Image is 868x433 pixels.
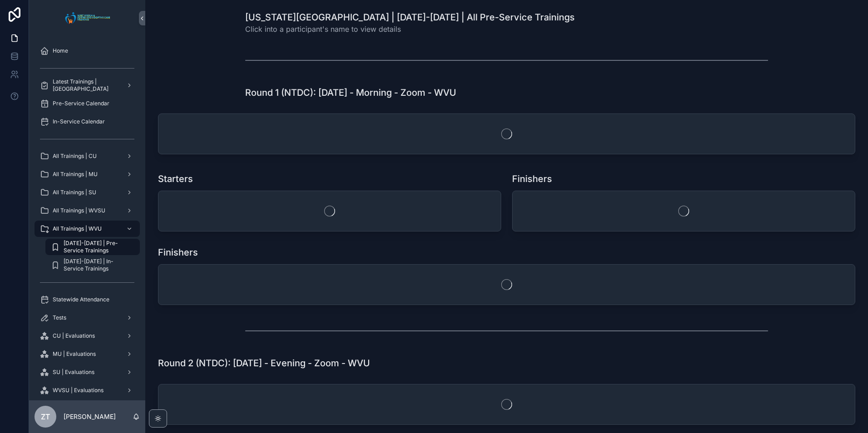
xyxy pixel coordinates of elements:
[35,310,140,326] a: Tests
[64,258,131,272] span: [DATE]-[DATE] | In-Service Trainings
[245,24,575,34] span: Click into a participant's name to view details
[35,77,140,93] a: Latest Trainings | [GEOGRAPHIC_DATA]
[53,78,119,93] span: Latest Trainings | [GEOGRAPHIC_DATA]
[158,246,198,259] h1: Finishers
[45,257,140,273] a: [DATE]-[DATE] | In-Service Trainings
[35,166,140,182] a: All Trainings | MU
[53,118,105,125] span: In-Service Calendar
[35,148,140,164] a: All Trainings | CU
[245,11,575,24] h1: [US_STATE][GEOGRAPHIC_DATA] | [DATE]-[DATE] | All Pre-Service Trainings
[35,113,140,130] a: In-Service Calendar
[53,387,104,394] span: WVSU | Evaluations
[53,100,109,107] span: Pre-Service Calendar
[35,328,140,344] a: CU | Evaluations
[158,172,193,185] h1: Starters
[35,291,140,308] a: Statewide Attendance
[53,296,109,303] span: Statewide Attendance
[245,86,456,99] h1: Round 1 (NTDC): [DATE] - Morning - Zoom - WVU
[53,171,98,178] span: All Trainings | MU
[45,239,140,255] a: [DATE]-[DATE] | Pre-Service Trainings
[35,346,140,362] a: MU | Evaluations
[53,207,105,214] span: All Trainings | WVSU
[35,184,140,201] a: All Trainings | SU
[53,314,66,321] span: Tests
[41,411,50,422] span: ZT
[64,412,116,421] p: [PERSON_NAME]
[63,11,112,25] img: App logo
[35,364,140,380] a: SU | Evaluations
[158,357,370,369] h1: Round 2 (NTDC): [DATE] - Evening - Zoom - WVU
[53,189,96,196] span: All Trainings | SU
[35,43,140,59] a: Home
[35,382,140,399] a: WVSU | Evaluations
[35,202,140,219] a: All Trainings | WVSU
[53,47,68,54] span: Home
[35,221,140,237] a: All Trainings | WVU
[29,36,145,400] div: scrollable content
[53,332,95,340] span: CU | Evaluations
[53,350,96,358] span: MU | Evaluations
[64,240,131,254] span: [DATE]-[DATE] | Pre-Service Trainings
[53,369,94,376] span: SU | Evaluations
[512,172,552,185] h1: Finishers
[35,95,140,112] a: Pre-Service Calendar
[53,153,97,160] span: All Trainings | CU
[53,225,102,232] span: All Trainings | WVU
